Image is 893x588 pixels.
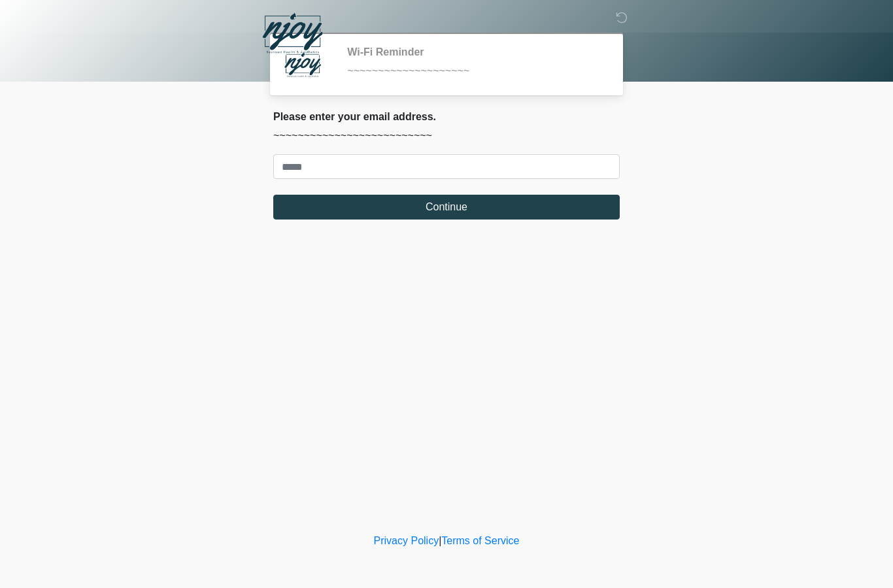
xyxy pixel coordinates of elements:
[273,195,620,220] button: Continue
[347,63,600,79] div: ~~~~~~~~~~~~~~~~~~~~
[439,535,441,546] a: |
[374,535,439,546] a: Privacy Policy
[441,535,519,546] a: Terms of Service
[260,10,325,58] img: NJOY Restored Health & Aesthetics Logo
[273,128,620,144] p: ~~~~~~~~~~~~~~~~~~~~~~~~~~
[273,110,620,123] h2: Please enter your email address.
